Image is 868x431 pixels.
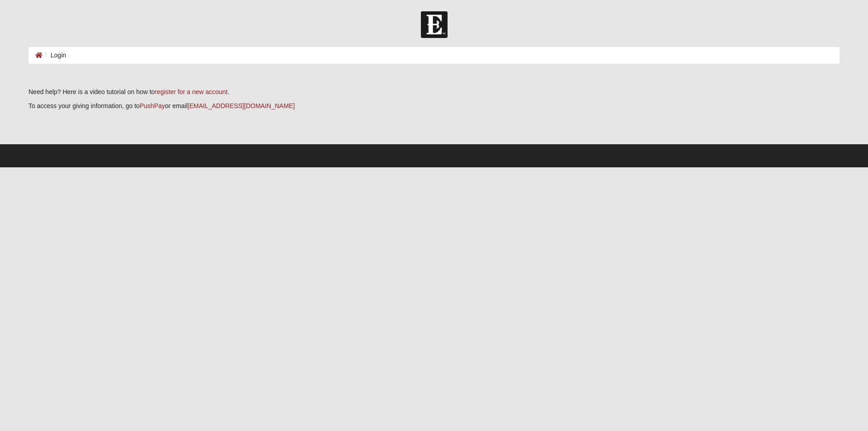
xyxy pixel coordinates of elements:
p: To access your giving information, go to or email [28,101,840,111]
p: Need help? Here is a video tutorial on how to . [28,87,840,97]
img: Church of Eleven22 Logo [421,11,448,38]
a: register for a new account [155,88,227,95]
li: Login [42,51,66,60]
a: [EMAIL_ADDRESS][DOMAIN_NAME] [188,102,295,109]
a: PushPay [140,102,165,109]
